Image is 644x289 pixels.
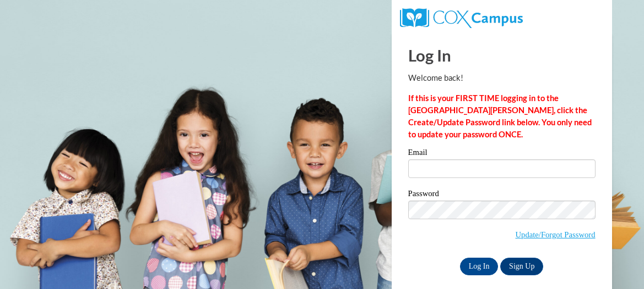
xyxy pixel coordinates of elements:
[400,8,523,28] img: COX Campus
[408,190,596,201] label: Password
[408,93,592,139] strong: If this is your FIRST TIME logging in to the [GEOGRAPHIC_DATA][PERSON_NAME], click the Create/Upd...
[408,148,596,159] label: Email
[400,13,523,22] a: COX Campus
[515,230,595,239] a: Update/Forgot Password
[408,44,596,66] h1: Log In
[460,258,499,275] input: Log In
[408,72,596,84] p: Welcome back!
[500,258,543,275] a: Sign Up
